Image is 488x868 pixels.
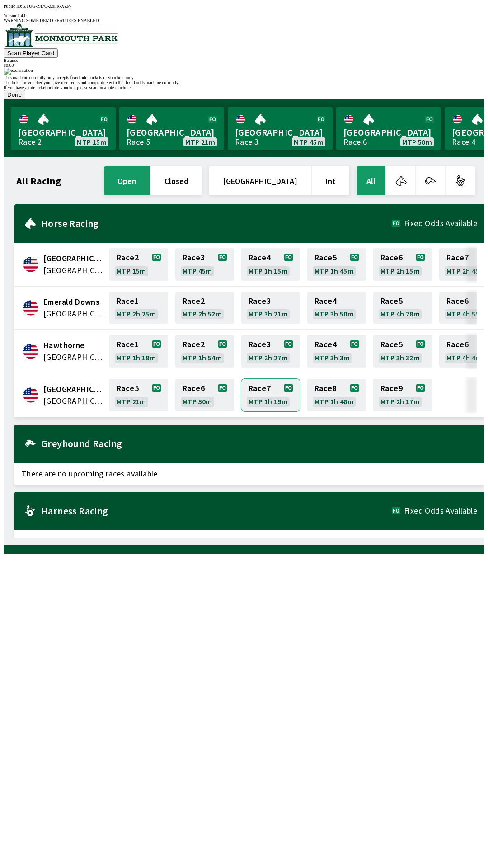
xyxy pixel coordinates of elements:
div: Race 5 [127,138,150,146]
span: Race 1 [117,341,139,348]
span: Race 8 [314,385,337,392]
div: This machine currently only accepts fixed odds tickets or vouchers only [4,75,484,80]
span: [GEOGRAPHIC_DATA] [18,127,108,138]
span: Race 5 [380,341,403,348]
span: MTP 15m [77,138,107,146]
a: Race2MTP 1h 54m [175,335,234,368]
button: open [104,166,150,195]
button: [GEOGRAPHIC_DATA] [209,166,311,195]
span: MTP 2h 52m [183,310,222,317]
a: Race3MTP 45m [175,248,234,281]
a: [GEOGRAPHIC_DATA]Race 5MTP 21m [119,107,224,150]
a: Race2MTP 2h 52m [175,292,234,324]
div: WARNING SOME DEMO FEATURES ENABLED [4,18,484,23]
a: Race6MTP 2h 15m [373,248,432,281]
span: Fixed Odds Available [404,507,477,514]
a: [GEOGRAPHIC_DATA]Race 2MTP 15m [11,107,116,150]
span: [GEOGRAPHIC_DATA] [343,127,434,138]
span: Race 2 [117,254,139,261]
div: Race 6 [343,138,367,146]
button: Scan Player Card [4,48,58,58]
img: venue logo [4,23,118,47]
span: United States [43,395,104,407]
span: There are no upcoming races available. [14,530,484,552]
span: [GEOGRAPHIC_DATA] [235,127,325,138]
a: [GEOGRAPHIC_DATA]Race 3MTP 45m [228,107,333,150]
a: Race4MTP 3h 50m [307,292,366,324]
span: MTP 1h 48m [314,398,354,405]
span: Race 6 [446,297,469,305]
a: Race1MTP 1h 18m [109,335,168,368]
h2: Harness Racing [41,507,392,514]
span: Race 2 [183,297,205,305]
div: Race 3 [235,138,258,146]
span: Emerald Downs [43,296,104,308]
span: Monmouth Park [43,383,104,395]
span: Race 6 [380,254,403,261]
span: MTP 1h 54m [183,354,222,361]
div: Balance [4,58,484,63]
span: Race 9 [380,385,403,392]
span: United States [43,264,104,276]
span: Hawthorne [43,340,104,351]
span: Race 4 [249,254,271,261]
a: Race5MTP 3h 32m [373,335,432,368]
span: MTP 3h 21m [249,310,288,317]
a: Race1MTP 2h 25m [109,292,168,324]
a: Race5MTP 4h 28m [373,292,432,324]
a: Race9MTP 2h 17m [373,379,432,411]
a: Race5MTP 1h 45m [307,248,366,281]
a: Race4MTP 1h 15m [241,248,300,281]
span: Race 3 [249,297,271,305]
span: Fixed Odds Available [404,220,477,227]
div: Race 4 [452,138,475,146]
button: Int [312,166,349,195]
div: Version 1.4.0 [4,13,484,18]
a: Race6MTP 50m [175,379,234,411]
h1: All Racing [16,177,61,184]
span: MTP 2h 27m [249,354,288,361]
div: The ticket or voucher you have inserted is not compatible with this fixed odds machine currently. [4,80,484,85]
button: closed [151,166,202,195]
a: Race3MTP 3h 21m [241,292,300,324]
span: Race 3 [249,341,271,348]
span: Race 5 [117,385,139,392]
span: MTP 3h 50m [314,310,354,317]
div: Public ID: [4,4,484,9]
a: Race4MTP 3h 3m [307,335,366,368]
span: There are no upcoming races available. [14,463,484,485]
span: MTP 4h 55m [446,310,486,317]
span: United States [43,351,104,363]
span: MTP 21m [185,138,215,146]
span: MTP 4h 28m [380,310,420,317]
a: Race2MTP 15m [109,248,168,281]
div: If you have a tote ticket or tote voucher, please scan on a tote machine. [4,85,484,90]
a: Race3MTP 2h 27m [241,335,300,368]
span: MTP 15m [117,267,146,274]
span: Canterbury Park [43,253,104,264]
span: MTP 2h 45m [446,267,486,274]
button: Done [4,90,25,99]
button: All [357,166,385,195]
span: MTP 21m [117,398,146,405]
span: MTP 1h 45m [314,267,354,274]
a: Race5MTP 21m [109,379,168,411]
h2: Greyhound Racing [41,440,477,447]
span: Race 6 [446,341,469,348]
span: ZTUG-Z47Q-Z6FR-XZP7 [23,4,72,9]
span: Race 5 [314,254,337,261]
span: MTP 1h 18m [117,354,156,361]
h2: Horse Racing [41,220,392,227]
span: MTP 3h 32m [380,354,420,361]
span: MTP 2h 15m [380,267,420,274]
span: MTP 3h 3m [314,354,350,361]
span: MTP 50m [402,138,432,146]
span: MTP 1h 15m [249,267,288,274]
span: Race 3 [183,254,205,261]
span: Race 4 [314,297,337,305]
span: MTP 2h 25m [117,310,156,317]
span: Race 5 [380,297,403,305]
span: MTP 45m [294,138,324,146]
img: exclamation [4,68,33,75]
span: MTP 50m [183,398,212,405]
